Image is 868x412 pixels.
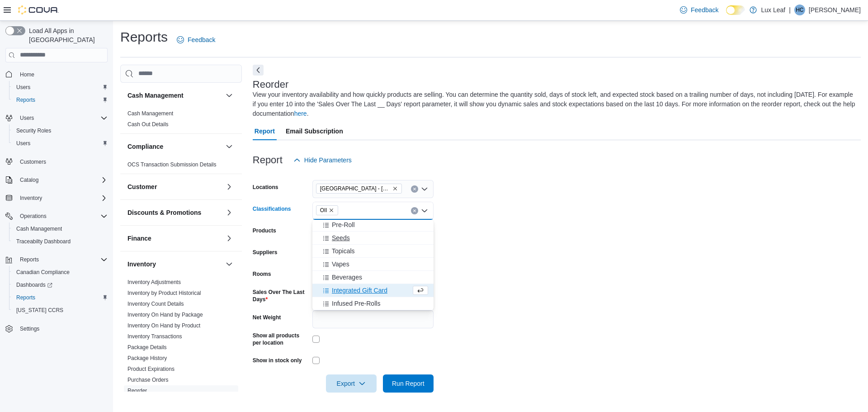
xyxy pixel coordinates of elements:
[127,289,201,297] span: Inventory by Product Historical
[332,260,349,269] span: Vapes
[16,156,108,167] span: Customers
[20,114,34,122] span: Users
[127,312,203,318] a: Inventory On Hand by Package
[9,235,111,248] button: Traceabilty Dashboard
[13,125,55,136] a: Security Roles
[796,5,803,15] span: HC
[286,122,343,140] span: Email Subscription
[20,213,47,220] span: Operations
[304,156,352,165] span: Hide Parameters
[2,192,111,204] button: Inventory
[18,5,59,14] img: Cova
[2,112,111,124] button: Users
[16,156,50,167] a: Customers
[726,5,745,15] input: Dark Mode
[13,125,108,136] span: Security Roles
[2,68,111,81] button: Home
[16,254,42,265] button: Reports
[127,142,163,151] h3: Compliance
[127,355,167,361] a: Package History
[127,377,169,383] a: Purchase Orders
[20,256,39,263] span: Reports
[761,5,786,15] p: Lux Leaf
[13,95,39,105] a: Reports
[127,260,156,269] h3: Inventory
[411,185,418,193] button: Clear input
[294,110,307,117] a: here
[9,94,111,106] button: Reports
[320,184,391,193] span: [GEOGRAPHIC_DATA] - [GEOGRAPHIC_DATA]
[332,273,362,282] span: Beverages
[13,236,108,247] span: Traceabilty Dashboard
[16,323,43,334] a: Settings
[127,182,157,191] h3: Customer
[5,64,108,359] nav: Complex example
[2,322,111,335] button: Settings
[676,1,722,19] a: Feedback
[13,267,108,278] span: Canadian Compliance
[320,206,327,215] span: OIl
[16,281,52,289] span: Dashboards
[9,223,111,235] button: Cash Management
[809,5,861,15] p: [PERSON_NAME]
[316,205,338,215] span: OIl
[16,211,108,222] span: Operations
[127,300,184,308] span: Inventory Count Details
[9,291,111,304] button: Reports
[392,379,425,388] span: Run Report
[312,218,434,232] button: Pre-Roll
[9,124,111,137] button: Security Roles
[120,108,242,133] div: Cash Management
[16,84,30,91] span: Users
[383,374,434,393] button: Run Report
[127,366,175,372] a: Product Expirations
[13,95,108,105] span: Reports
[253,205,291,213] label: Classifications
[127,333,182,340] span: Inventory Transactions
[326,374,377,393] button: Export
[127,260,222,269] button: Inventory
[290,151,355,169] button: Hide Parameters
[2,155,111,168] button: Customers
[312,284,434,297] button: Integrated Gift Card
[13,267,73,278] a: Canadian Compliance
[13,223,108,234] span: Cash Management
[224,259,235,270] button: Inventory
[13,138,108,149] span: Users
[127,322,200,329] a: Inventory On Hand by Product
[16,269,70,276] span: Canadian Compliance
[127,208,201,217] h3: Discounts & Promotions
[25,26,108,44] span: Load All Apps in [GEOGRAPHIC_DATA]
[16,254,108,265] span: Reports
[127,279,181,286] span: Inventory Adjustments
[9,137,111,150] button: Users
[127,344,167,351] span: Package Details
[13,236,74,247] a: Traceabilty Dashboard
[316,184,402,194] span: Calgary - Taradale
[253,184,278,191] label: Locations
[332,220,355,229] span: Pre-Roll
[13,305,67,316] a: [US_STATE] CCRS
[331,374,371,393] span: Export
[16,211,50,222] button: Operations
[16,69,38,80] a: Home
[312,297,434,310] button: Infused Pre-Rolls
[127,110,173,117] span: Cash Management
[16,294,35,301] span: Reports
[16,238,71,245] span: Traceabilty Dashboard
[253,65,264,76] button: Next
[13,305,108,316] span: Washington CCRS
[188,35,215,44] span: Feedback
[2,174,111,186] button: Catalog
[16,69,108,80] span: Home
[127,91,222,100] button: Cash Management
[224,181,235,192] button: Customer
[691,5,718,14] span: Feedback
[312,245,434,258] button: Topicals
[16,175,108,185] span: Catalog
[16,307,63,314] span: [US_STATE] CCRS
[120,277,242,411] div: Inventory
[20,325,39,332] span: Settings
